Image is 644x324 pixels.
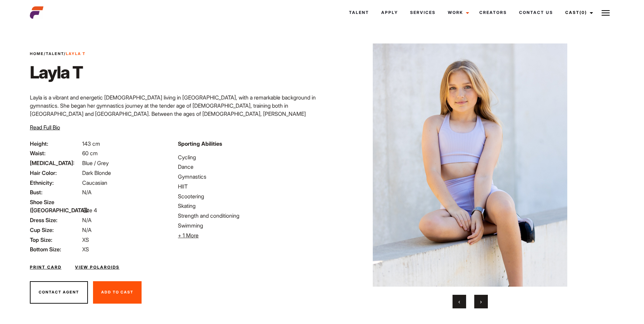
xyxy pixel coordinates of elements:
h1: Layla T [30,62,86,83]
span: Read Full Bio [30,124,60,131]
span: Size 4 [82,207,97,214]
a: Services [404,3,442,22]
a: Cast(0) [559,3,597,22]
a: Talent [46,51,64,56]
span: 143 cm [82,140,100,147]
span: Cup Size: [30,226,81,234]
img: Burger icon [602,9,610,17]
span: Shoe Size ([GEOGRAPHIC_DATA]): [30,198,81,214]
span: + 1 More [178,232,199,239]
span: N/A [82,189,92,196]
li: Cycling [178,153,318,161]
span: XS [82,246,89,253]
span: (0) [579,10,587,15]
li: Strength and conditioning [178,212,318,220]
span: Previous [458,298,460,305]
a: Talent [343,3,375,22]
li: Dance [178,163,318,171]
a: Home [30,51,44,56]
button: Read Full Bio [30,123,60,131]
li: HIIT [178,182,318,191]
span: XS [82,236,89,243]
span: Height: [30,140,81,148]
span: Hair Color: [30,169,81,177]
button: Contact Agent [30,281,88,304]
span: Bottom Size: [30,245,81,253]
img: cropped-aefm-brand-fav-22-square.png [30,6,43,19]
span: N/A [82,227,92,233]
span: Dress Size: [30,216,81,224]
span: Top Size: [30,236,81,244]
li: Swimming [178,221,318,230]
a: View Polaroids [75,264,119,270]
span: Add To Cast [101,290,133,294]
span: N/A [82,217,92,223]
strong: Layla T [66,51,86,56]
img: adada [338,43,602,287]
li: Gymnastics [178,173,318,181]
button: Add To Cast [93,281,142,304]
li: Skating [178,202,318,210]
span: Dark Blonde [82,169,111,176]
span: Caucasian [82,179,107,186]
strong: Sporting Abilities [178,140,222,147]
a: Creators [473,3,513,22]
a: Print Card [30,264,61,270]
a: Contact Us [513,3,559,22]
span: Bust: [30,188,81,196]
p: Layla is a vibrant and energetic [DEMOGRAPHIC_DATA] living in [GEOGRAPHIC_DATA], with a remarkabl... [30,93,318,142]
span: Ethnicity: [30,179,81,187]
span: / / [30,51,86,57]
a: Work [442,3,473,22]
li: Scootering [178,192,318,200]
a: Apply [375,3,404,22]
span: Waist: [30,149,81,157]
span: [MEDICAL_DATA]: [30,159,81,167]
span: Next [480,298,482,305]
span: 60 cm [82,150,98,157]
span: Blue / Grey [82,160,109,166]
